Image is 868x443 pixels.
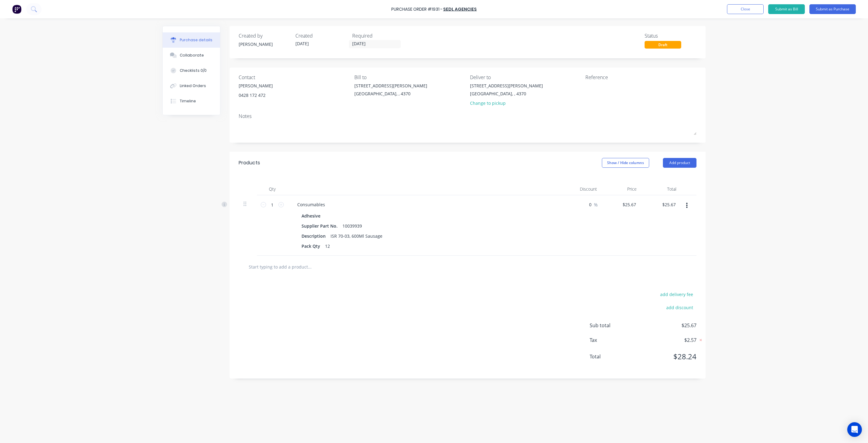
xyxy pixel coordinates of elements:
div: Consumables [292,200,330,209]
div: Checklists 0/0 [180,68,207,73]
div: ISR 70-03, 600Ml Sausage [328,232,385,240]
button: add discount [663,303,696,311]
div: 10039939 [340,221,364,230]
div: Draft [645,41,681,49]
input: Start typing to add a product... [248,261,371,273]
div: Purchase details [180,37,212,43]
button: Linked Orders [163,78,220,93]
img: Factory [12,5,21,14]
button: Checklists 0/0 [163,63,220,78]
div: Discount [562,183,602,195]
span: $28.24 [635,351,696,362]
a: SEDL Agencies [443,6,477,12]
div: [STREET_ADDRESS][PERSON_NAME] [354,82,427,89]
div: Pack Qty [299,242,323,251]
div: Timeline [180,98,196,104]
div: Created by [239,32,291,39]
div: Notes [239,112,696,120]
div: Price [602,183,642,195]
div: [GEOGRAPHIC_DATA], , 4370 [470,90,543,97]
div: Reference [585,74,696,81]
span: % [594,201,598,208]
div: Qty [257,183,288,195]
div: [GEOGRAPHIC_DATA], , 4370 [354,90,427,97]
span: Total [590,353,635,360]
span: $25.67 [635,322,696,329]
div: Adhesive [302,211,323,220]
div: Required [352,32,404,39]
span: $2.57 [635,336,696,344]
div: Collaborate [180,53,204,58]
div: Created [295,32,347,39]
div: Products [239,159,260,167]
div: Deliver to [470,74,581,81]
button: Submit as Bill [768,4,805,14]
div: [STREET_ADDRESS][PERSON_NAME] [470,82,543,89]
button: Show / Hide columns [602,158,649,168]
button: Submit as Purchase [809,4,856,14]
div: Bill to [354,74,465,81]
div: Linked Orders [180,83,206,89]
button: Collaborate [163,48,220,63]
div: 0428 172 472 [239,92,273,98]
div: Open Intercom Messenger [847,422,862,437]
div: Contact [239,74,350,81]
div: Purchase Order #1931 - [391,6,443,13]
div: Description [299,232,328,240]
div: Supplier Part No. [299,221,340,230]
button: Add product [663,158,696,168]
div: Status [645,32,696,39]
button: Timeline [163,93,220,109]
div: 12 [323,242,332,251]
button: Purchase details [163,32,220,48]
div: Total [642,183,681,195]
span: Tax [590,336,635,344]
button: add delivery fee [656,290,696,298]
div: [PERSON_NAME] [239,41,291,47]
div: [PERSON_NAME] [239,82,273,89]
button: Close [727,4,764,14]
span: Sub total [590,322,635,329]
div: Change to pickup [470,100,543,106]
